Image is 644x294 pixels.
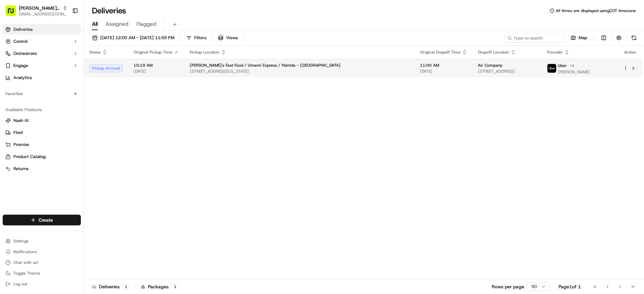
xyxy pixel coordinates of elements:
[7,64,19,76] img: 1736555255976-a54dd68f-1ca7-489b-9aae-adbdc363a1c4
[104,86,122,94] button: See all
[226,35,238,41] span: Views
[13,150,51,156] span: Knowledge Base
[30,64,110,71] div: Start new chat
[13,238,29,244] span: Settings
[57,150,62,156] div: 💻
[13,166,29,172] span: Returns
[4,147,54,159] a: 📗Knowledge Base
[13,271,40,276] span: Toggle Theme
[54,147,110,159] a: 💻API Documentation
[547,64,556,73] img: uber-new-logo.jpeg
[13,260,38,265] span: Chat with us!
[59,104,73,109] span: [DATE]
[3,104,81,115] div: Available Products
[141,283,179,290] div: Packages
[190,69,409,74] span: [STREET_ADDRESS][US_STATE]
[13,51,37,57] span: Orchestrate
[492,283,524,290] p: Rows per page
[3,215,81,225] button: Create
[13,130,23,136] span: Fleet
[3,236,81,246] button: Settings
[579,35,587,41] span: Map
[3,3,69,19] button: [PERSON_NAME]'s Fast Food - Times Square[EMAIL_ADDRESS][DOMAIN_NAME]
[194,35,206,41] span: Filters
[7,150,12,156] div: 📗
[5,154,78,160] a: Product Catalog
[5,118,78,124] a: Nash AI
[478,50,509,55] span: Dropoff Location
[420,63,467,68] span: 11:00 AM
[3,279,81,289] button: Log out
[21,122,55,127] span: Operations Team
[420,50,461,55] span: Original Dropoff Time
[92,5,126,16] h1: Deliveries
[56,104,58,109] span: •
[13,63,28,69] span: Engage
[89,50,101,55] span: Status
[3,127,81,138] button: Fleet
[3,88,81,99] div: Favorites
[478,69,537,74] span: [STREET_ADDRESS]
[558,69,590,75] span: [PERSON_NAME]
[420,69,467,74] span: [DATE]
[133,63,179,68] span: 10:19 AM
[13,154,46,160] span: Product Catalog
[547,50,563,55] span: Provider
[5,142,78,148] a: Promise
[63,150,108,156] span: API Documentation
[3,139,81,150] button: Promise
[13,249,37,254] span: Notifications
[3,151,81,162] button: Product Catalog
[623,50,637,55] div: Action
[504,33,565,43] input: Type to search
[190,63,340,68] span: [PERSON_NAME]'s Fast Food / Umami Express / Palmita - [GEOGRAPHIC_DATA]
[30,71,92,76] div: We're available if you need us!
[133,50,172,55] span: Original Pickup Time
[89,33,177,43] button: [DATE] 12:00 AM - [DATE] 11:59 PM
[171,284,179,290] div: 1
[13,281,27,287] span: Log out
[568,33,590,43] button: Map
[14,64,26,76] img: 1732323095091-59ea418b-cfe3-43c8-9ae0-d0d06d6fd42c
[114,66,122,74] button: Start new chat
[13,104,19,109] img: 1736555255976-a54dd68f-1ca7-489b-9aae-adbdc363a1c4
[92,20,98,28] span: All
[3,115,81,126] button: Nash AI
[558,283,581,290] div: Page 1 of 1
[556,8,636,13] span: All times are displayed using COT timezone
[7,87,45,92] div: Past conversations
[56,122,59,127] span: •
[7,97,17,108] img: Grace Nketiah
[19,5,60,11] button: [PERSON_NAME]'s Fast Food - Times Square
[7,116,17,126] img: Operations Team
[13,75,32,81] span: Analytics
[190,50,219,55] span: Pickup Location
[13,118,29,124] span: Nash AI
[13,26,33,32] span: Deliveries
[3,258,81,267] button: Chat with us!
[47,166,81,171] a: Powered byPylon
[215,33,241,43] button: Views
[629,33,639,43] button: Refresh
[7,7,20,20] img: Nash
[100,35,174,41] span: [DATE] 12:00 AM - [DATE] 11:59 PM
[3,269,81,278] button: Toggle Theme
[13,142,29,148] span: Promise
[122,284,130,290] div: 1
[19,11,67,17] button: [EMAIL_ADDRESS][DOMAIN_NAME]
[3,48,81,59] button: Orchestrate
[7,27,122,38] p: Welcome 👋
[17,43,121,50] input: Got a question? Start typing here...
[13,39,28,45] span: Control
[3,60,81,71] button: Engage
[5,166,78,172] a: Returns
[137,20,156,28] span: Flagged
[5,130,78,136] a: Fleet
[3,72,81,83] a: Analytics
[21,104,54,109] span: [PERSON_NAME]
[568,62,576,69] button: +1
[133,69,179,74] span: [DATE]
[67,166,81,171] span: Pylon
